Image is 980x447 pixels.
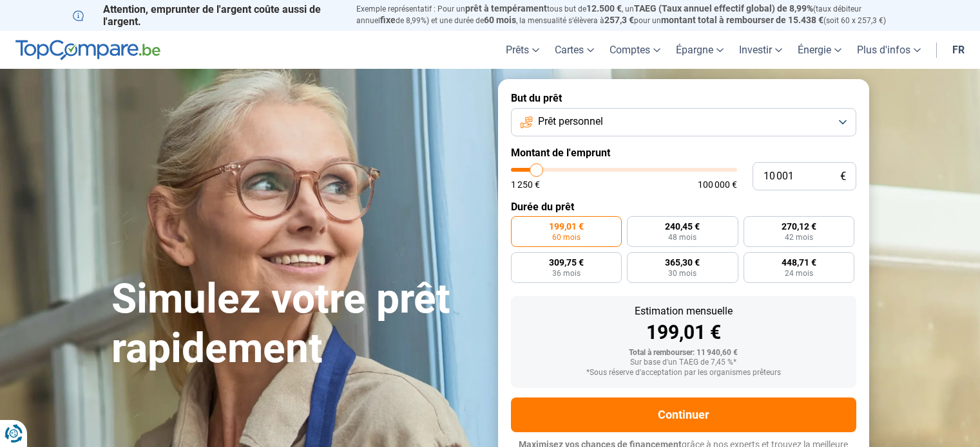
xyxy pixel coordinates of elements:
[731,31,790,69] a: Investir
[668,233,697,241] span: 48 mois
[511,397,856,432] button: Continuer
[552,269,581,277] span: 36 mois
[521,349,846,358] div: Total à rembourser: 11 940,60 €
[549,258,584,267] span: 309,75 €
[511,108,856,136] button: Prêt personnel
[586,3,622,14] span: 12.500 €
[511,201,856,213] label: Durée du prêt
[498,31,547,69] a: Prêts
[698,180,737,189] span: 100 000 €
[634,3,813,14] span: TAEG (Taux annuel effectif global) de 8,99%
[511,92,856,104] label: But du prêt
[547,31,602,69] a: Cartes
[15,40,160,60] img: TopCompare
[521,323,846,342] div: 199,01 €
[549,222,584,231] span: 199,01 €
[782,258,816,267] span: 448,71 €
[602,31,668,69] a: Comptes
[538,114,603,129] span: Prêt personnel
[840,171,846,182] span: €
[521,306,846,316] div: Estimation mensuelle
[521,369,846,378] div: *Sous réserve d'acceptation par les organismes prêteurs
[380,15,396,25] span: fixe
[73,3,341,28] p: Attention, emprunter de l'argent coûte aussi de l'argent.
[511,180,540,189] span: 1 250 €
[668,269,697,277] span: 30 mois
[782,222,816,231] span: 270,12 €
[785,233,813,241] span: 42 mois
[785,269,813,277] span: 24 mois
[668,31,731,69] a: Épargne
[661,15,823,25] span: montant total à rembourser de 15.438 €
[604,15,634,25] span: 257,3 €
[484,15,516,25] span: 60 mois
[552,233,581,241] span: 60 mois
[849,31,928,69] a: Plus d'infos
[111,275,483,374] h1: Simulez votre prêt rapidement
[945,31,972,69] a: fr
[465,3,547,14] span: prêt à tempérament
[790,31,849,69] a: Énergie
[665,222,700,231] span: 240,45 €
[521,358,846,367] div: Sur base d'un TAEG de 7,45 %*
[511,147,856,159] label: Montant de l'emprunt
[665,258,700,267] span: 365,30 €
[356,3,908,26] p: Exemple représentatif : Pour un tous but de , un (taux débiteur annuel de 8,99%) et une durée de ...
